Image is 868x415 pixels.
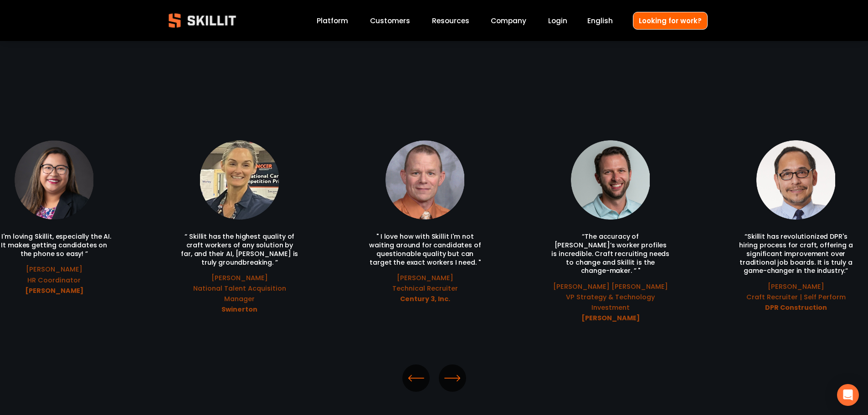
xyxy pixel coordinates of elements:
a: folder dropdown [432,15,469,27]
a: Company [491,15,526,27]
strong: More interviews [206,8,294,27]
strong: Scalable [570,8,619,27]
strong: Less effort [406,8,462,27]
a: Platform [317,15,348,27]
a: Customers [370,15,410,27]
button: Next [439,364,466,392]
span: Resources [432,15,469,26]
button: Previous [402,364,430,392]
img: Skillit [161,7,244,34]
a: Login [548,15,567,27]
div: Open Intercom Messenger [837,384,859,406]
span: English [587,15,613,26]
a: Looking for work? [633,12,708,30]
div: language picker [587,15,613,27]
